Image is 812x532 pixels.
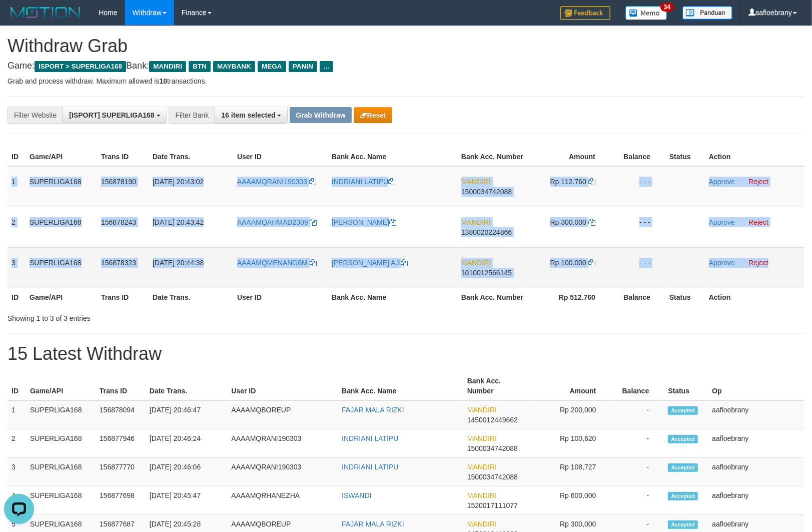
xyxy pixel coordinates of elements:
[332,218,396,226] a: [PERSON_NAME]
[149,61,186,72] span: MANDIRI
[668,463,698,472] span: Accepted
[550,259,586,267] span: Rp 100.000
[457,148,528,166] th: Bank Acc. Number
[26,166,97,207] td: SUPERLIGA168
[26,372,96,400] th: Game/API
[8,288,26,306] th: ID
[328,288,457,306] th: Bank Acc. Name
[153,259,204,267] span: [DATE] 20:44:38
[611,372,664,400] th: Balance
[97,288,149,306] th: Trans ID
[332,259,408,267] a: [PERSON_NAME] AJI
[237,218,317,226] a: AAAAMQAHMAD2309
[215,107,288,124] button: 16 item selected
[8,344,804,364] h1: 15 Latest Withdraw
[227,458,338,486] td: AAAAMQRANI190303
[664,372,708,400] th: Status
[26,148,97,166] th: Game/API
[233,148,328,166] th: User ID
[611,429,664,458] td: -
[97,148,149,166] th: Trans ID
[611,400,664,429] td: -
[708,486,804,515] td: aafloebrany
[463,372,531,400] th: Bank Acc. Number
[668,520,698,529] span: Accepted
[8,372,26,400] th: ID
[709,259,735,267] a: Approve
[320,61,333,72] span: ...
[748,259,768,267] a: Reject
[146,458,228,486] td: [DATE] 20:46:06
[625,6,667,20] img: Button%20Memo.svg
[146,372,228,400] th: Date Trans.
[528,148,610,166] th: Amount
[8,5,84,20] img: MOTION_logo.png
[8,458,26,486] td: 3
[8,148,26,166] th: ID
[467,406,497,414] span: MANDIRI
[610,148,665,166] th: Balance
[588,259,595,267] a: Copy 100000 to clipboard
[227,400,338,429] td: AAAAMQBOREUP
[668,492,698,500] span: Accepted
[708,429,804,458] td: aafloebrany
[467,444,518,452] span: Copy 1500034742088 to clipboard
[169,107,215,124] div: Filter Bank
[258,61,286,72] span: MEGA
[237,218,308,226] span: AAAAMQAHMAD2309
[237,259,317,267] a: AAAAMQMENANG6M
[467,520,497,528] span: MANDIRI
[354,107,392,123] button: Reset
[227,372,338,400] th: User ID
[342,520,404,528] a: FAJAR MALA RIZKI
[213,61,255,72] span: MAYBANK
[26,486,96,515] td: SUPERLIGA168
[531,400,611,429] td: Rp 200,000
[8,76,804,86] p: Grab and process withdraw. Maximum allowed is transactions.
[26,400,96,429] td: SUPERLIGA168
[342,463,398,471] a: INDRIANI LATIPU
[35,61,126,72] span: ISPORT > SUPERLIGA168
[467,416,518,424] span: Copy 1450012449662 to clipboard
[531,458,611,486] td: Rp 108,727
[467,463,497,471] span: MANDIRI
[96,486,146,515] td: 156877698
[665,148,705,166] th: Status
[8,107,63,124] div: Filter Website
[8,486,26,515] td: 4
[610,166,665,207] td: - - -
[237,178,316,186] a: AAAAMQRANI190303
[682,6,732,20] img: panduan.png
[237,178,307,186] span: AAAAMQRANI190303
[550,178,586,186] span: Rp 112.760
[668,406,698,415] span: Accepted
[610,207,665,247] td: - - -
[531,486,611,515] td: Rp 600,000
[342,434,398,442] a: INDRIANI LATIPU
[467,473,518,481] span: Copy 1500034742088 to clipboard
[63,107,167,124] button: [ISPORT] SUPERLIGA168
[709,218,735,226] a: Approve
[611,486,664,515] td: -
[332,178,395,186] a: INDRIANI LATIPU
[8,166,26,207] td: 1
[531,429,611,458] td: Rp 100,620
[8,429,26,458] td: 2
[289,61,317,72] span: PANIN
[146,486,228,515] td: [DATE] 20:45:47
[467,501,518,509] span: Copy 1520017111077 to clipboard
[26,429,96,458] td: SUPERLIGA168
[8,309,331,323] div: Showing 1 to 3 of 3 entries
[461,269,512,277] span: Copy 1010012566145 to clipboard
[668,435,698,443] span: Accepted
[26,458,96,486] td: SUPERLIGA168
[26,207,97,247] td: SUPERLIGA168
[101,259,136,267] span: 156878323
[705,148,804,166] th: Action
[457,288,528,306] th: Bank Acc. Number
[237,259,308,267] span: AAAAMQMENANG6M
[528,288,610,306] th: Rp 512.760
[227,429,338,458] td: AAAAMQRANI190303
[96,372,146,400] th: Trans ID
[153,218,204,226] span: [DATE] 20:43:42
